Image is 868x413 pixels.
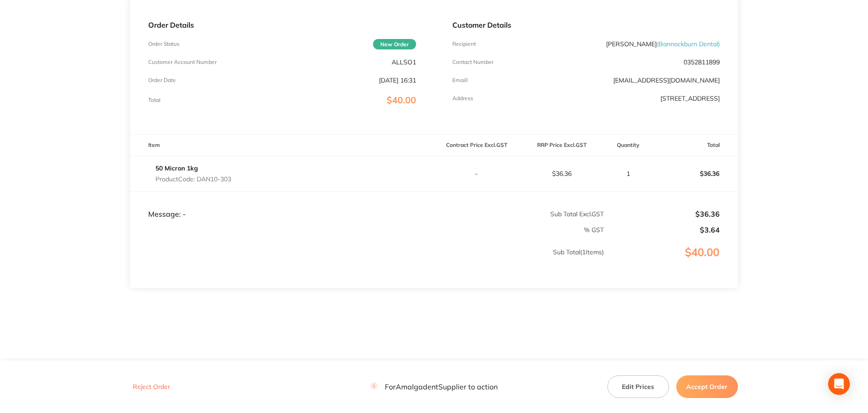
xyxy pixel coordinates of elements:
[387,94,416,106] span: $40.00
[607,375,669,398] button: Edit Prices
[130,191,434,219] td: Message: -
[653,135,738,156] th: Total
[828,373,850,395] div: Open Intercom Messenger
[155,164,198,172] a: 50 Micron 1kg
[434,135,519,156] th: Contract Price Excl. GST
[657,40,720,48] span: ( Bannockburn Dental )
[653,163,737,185] p: $36.36
[660,95,720,102] p: [STREET_ADDRESS]
[148,59,217,65] p: Customer Account Number
[148,77,176,83] p: Order Date
[130,383,173,391] button: Reject Order
[605,226,720,234] p: $3.64
[613,76,720,84] a: [EMAIL_ADDRESS][DOMAIN_NAME]
[148,21,416,29] p: Order Details
[452,95,473,102] p: Address
[148,97,160,103] p: Total
[519,135,604,156] th: RRP Price Excl. GST
[605,246,737,277] p: $40.00
[131,248,604,274] p: Sub Total ( 1 Items)
[370,382,498,391] p: For Amalgadent Supplier to action
[606,40,720,48] p: [PERSON_NAME]
[379,77,416,84] p: [DATE] 16:31
[452,77,468,83] p: Emaill
[392,58,416,66] p: ALLSO1
[676,375,738,398] button: Accept Order
[605,210,720,218] p: $36.36
[452,21,720,29] p: Customer Details
[130,135,434,156] th: Item
[373,39,416,49] span: New Order
[131,226,604,233] p: % GST
[605,170,652,177] p: 1
[452,41,476,47] p: Recipient
[519,170,604,177] p: $36.36
[155,175,231,183] p: Product Code: DAN10-303
[604,135,653,156] th: Quantity
[148,41,179,47] p: Order Status
[684,58,720,66] p: 0352811899
[452,59,494,65] p: Contact Number
[435,170,519,177] p: -
[435,210,604,218] p: Sub Total Excl. GST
